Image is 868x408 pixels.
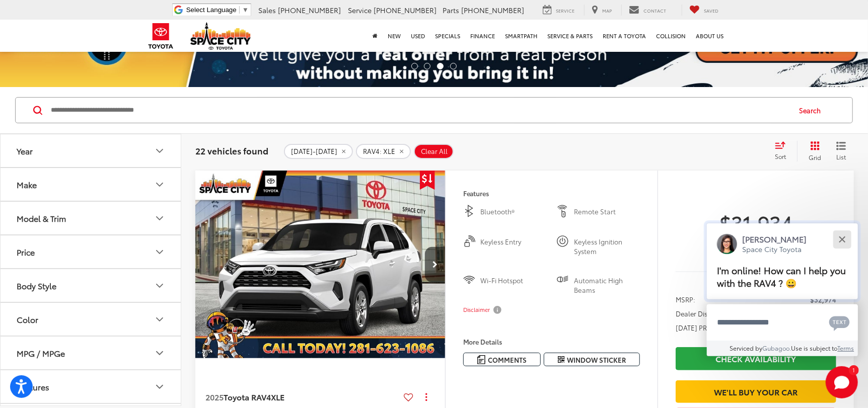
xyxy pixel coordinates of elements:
[1,134,182,167] button: YearYear
[717,264,846,289] span: I'm online! How can I help you with the RAV4 ? 😀
[465,20,500,52] a: Finance
[852,368,855,372] span: 1
[414,144,454,159] button: Clear All
[481,207,547,217] span: Bluetooth®
[1,235,182,268] button: PricePrice
[425,393,427,401] span: dropdown dots
[730,344,763,352] span: Serviced by
[224,391,271,402] span: Toyota RAV4
[186,6,249,14] a: Select Language​
[1,269,182,302] button: Body StyleBody Style
[271,391,284,402] span: XLE
[421,147,448,155] span: Clear All
[544,353,640,366] button: Window Sticker
[195,171,446,358] a: 2025 Toyota RAV4 XLE2025 Toyota RAV4 XLE2025 Toyota RAV4 XLE2025 Toyota RAV4 XLE
[17,348,65,358] div: MPG / MPGe
[205,391,400,402] a: 2025Toyota RAV4XLE
[1,337,182,369] button: MPG / MPGeMPG / MPGe
[500,20,542,52] a: SmartPath
[195,171,446,359] img: 2025 Toyota RAV4 XLE
[17,314,38,324] div: Color
[383,20,406,52] a: New
[195,144,268,156] span: 22 vehicles found
[789,98,835,123] button: Search
[742,233,807,244] p: [PERSON_NAME]
[1,202,182,234] button: Model & TrimModel & Trim
[17,281,56,290] div: Body Style
[190,22,251,50] img: Space City Toyota
[488,355,527,365] span: Comments
[763,344,791,352] a: Gubagoo.
[643,7,666,14] span: Contact
[829,315,850,331] svg: Text
[809,153,821,161] span: Grid
[682,5,726,16] a: My Saved Vehicles
[154,313,166,325] div: Color
[707,304,858,341] textarea: Type your message
[195,171,446,358] div: 2025 Toyota RAV4 XLE 0
[651,20,691,52] a: Collision
[676,210,836,235] span: $31,934
[368,20,383,52] a: Home
[742,244,807,254] p: Space City Toyota
[574,237,640,256] span: Keyless Ignition System
[826,311,853,334] button: Chat with SMS
[567,355,626,365] span: Window Sticker
[356,144,411,159] button: remove RAV4: XLE
[461,5,524,15] span: [PHONE_NUMBER]
[205,391,224,402] span: 2025
[481,237,547,256] span: Keyless Entry
[574,207,640,217] span: Remote Start
[676,347,836,370] a: Check Availability
[50,98,789,122] form: Search by Make, Model, or Keyword
[775,152,786,160] span: Sort
[707,223,858,356] div: Close[PERSON_NAME]Space City ToyotaI'm online! How can I help you with the RAV4 ? 😀Type your mess...
[463,299,503,320] button: Disclaimer
[154,347,166,359] div: MPG / MPGe
[535,5,582,16] a: Service
[186,6,237,14] span: Select Language
[17,213,66,223] div: Model & Trim
[826,366,858,398] svg: Start Chat
[831,228,853,250] button: Close
[363,147,395,155] span: RAV4: XLE
[481,276,547,294] span: Wi-Fi Hotspot
[154,179,166,191] div: Make
[154,381,166,393] div: Features
[826,366,858,398] button: Toggle Chat Window
[258,5,276,15] span: Sales
[17,146,33,155] div: Year
[1,168,182,201] button: MakeMake
[443,5,459,15] span: Parts
[676,322,717,333] span: [DATE] PRICE
[598,20,651,52] a: Rent a Toyota
[1,370,182,403] button: FeaturesFeatures
[425,247,445,282] button: Next image
[836,152,846,161] span: List
[463,338,640,345] h4: More Details
[463,353,541,366] button: Comments
[420,171,435,190] span: Get Price Drop Alert
[676,308,726,318] span: Dealer Discount
[558,356,564,364] i: Window Sticker
[284,144,353,159] button: remove 2025-2025
[838,344,854,352] a: Terms
[154,145,166,157] div: Year
[584,5,619,16] a: Map
[704,7,718,14] span: Saved
[239,6,240,14] span: ​
[829,141,854,161] button: List View
[154,246,166,258] div: Price
[676,240,836,250] span: [DATE] Price
[542,20,598,52] a: Service & Parts
[791,344,838,352] span: Use is subject to
[574,276,640,294] span: Automatic High Beams
[602,7,612,14] span: Map
[463,306,490,314] span: Disclaimer
[17,180,37,189] div: Make
[142,20,180,52] img: Toyota
[154,280,166,292] div: Body Style
[556,7,574,14] span: Service
[17,247,35,257] div: Price
[374,5,437,15] span: [PHONE_NUMBER]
